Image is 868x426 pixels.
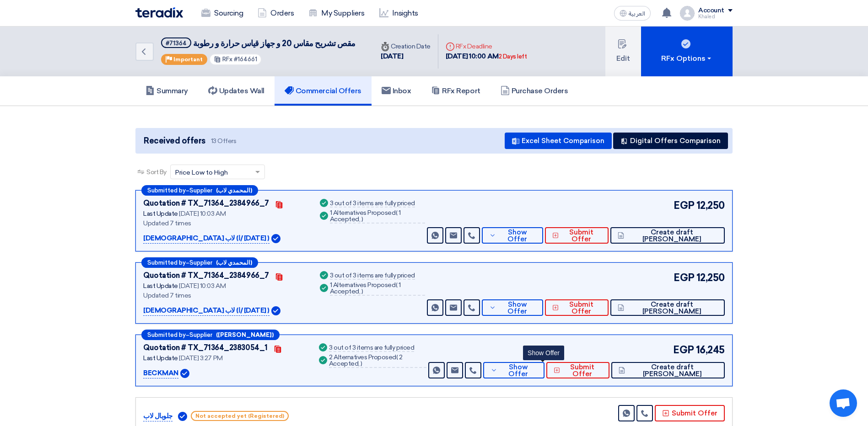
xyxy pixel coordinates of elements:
[610,227,725,244] button: Create draft [PERSON_NAME]
[696,198,725,213] span: 12,250
[330,272,415,280] div: 3 out of 3 items are fully priced
[193,38,356,48] span: مقص تشريح مقاس 20 و جهاز قياس حرارة و رطوبة
[189,260,212,266] span: Supplier
[614,6,651,21] button: العربية
[673,342,694,357] span: EGP
[143,305,270,316] p: [DEMOGRAPHIC_DATA] لاب (ا/ [DATE] )
[166,40,187,46] div: #71364
[626,301,717,315] span: Create draft [PERSON_NAME]
[562,364,602,378] span: Submit Offer
[147,260,186,266] span: Submitted by
[674,198,695,213] span: EGP
[361,288,363,295] span: )
[143,218,307,228] div: Updated 7 times
[222,56,232,63] span: RFx
[546,362,609,378] button: Submit Offer
[143,233,270,244] p: [DEMOGRAPHIC_DATA] لاب (ا/ [DATE] )
[605,27,641,76] button: Edit
[698,14,733,19] div: Khaled
[361,215,363,223] span: )
[135,7,183,18] img: Teradix logo
[674,270,695,285] span: EGP
[189,332,212,338] span: Supplier
[180,369,189,378] img: Verified Account
[372,3,426,23] a: Insights
[431,86,480,96] h5: RFx Report
[381,42,431,51] div: Creation Date
[381,51,431,62] div: [DATE]
[361,360,362,367] span: )
[610,299,725,316] button: Create draft [PERSON_NAME]
[301,3,372,23] a: My Suppliers
[498,229,536,243] span: Show Offer
[696,270,725,285] span: 12,250
[285,86,361,96] h5: Commercial Offers
[396,353,398,361] span: (
[175,168,228,177] span: Price Low to High
[561,301,601,315] span: Submit Offer
[250,3,301,23] a: Orders
[482,299,543,316] button: Show Offer
[446,42,527,51] div: RFx Deadline
[500,364,537,378] span: Show Offer
[147,187,186,193] span: Submitted by
[382,86,411,96] h5: Inbox
[545,227,609,244] button: Submit Offer
[501,86,568,96] h5: Purchase Orders
[641,27,733,76] button: RFx Options
[330,209,401,223] span: 1 Accepted,
[372,76,421,106] a: Inbox
[698,7,724,15] div: Account
[135,76,198,106] a: Summary
[143,210,178,218] span: Last Update
[330,282,426,296] div: 1 Alternatives Proposed
[179,354,222,362] span: [DATE] 3:27 PM
[146,167,167,177] span: Sort By
[179,282,226,290] span: [DATE] 10:03 AM
[561,229,601,243] span: Submit Offer
[179,210,226,218] span: [DATE] 10:03 AM
[143,354,178,362] span: Last Update
[144,135,205,147] span: Received offers
[211,137,237,145] span: 13 Offers
[329,354,426,368] div: 2 Alternatives Proposed
[446,51,527,62] div: [DATE] 10:00 AM
[613,133,728,149] button: Digital Offers Comparison
[482,227,543,244] button: Show Offer
[234,56,257,63] span: #164661
[330,210,426,224] div: 1 Alternatives Proposed
[271,306,280,315] img: Verified Account
[499,52,527,61] div: 2 Days left
[523,346,564,360] div: Show Offer
[629,11,645,17] span: العربية
[655,405,725,421] button: Submit Offer
[189,187,212,193] span: Supplier
[505,133,612,149] button: Excel Sheet Comparison
[161,37,356,49] h5: مقص تشريح مقاس 20 و جهاز قياس حرارة و رطوبة
[483,362,545,378] button: Show Offer
[330,200,415,208] div: 3 out of 3 items are fully priced
[661,53,713,64] div: RFx Options
[396,281,398,289] span: (
[627,364,717,378] span: Create draft [PERSON_NAME]
[143,411,173,422] p: جلوبال لاب
[191,411,289,421] span: Not accepted yet (Registered)
[141,330,280,340] div: –
[173,56,203,63] span: Important
[498,301,536,315] span: Show Offer
[141,185,258,196] div: –
[143,342,268,353] div: Quotation # TX_71364_2383054_1
[396,209,398,217] span: (
[830,389,857,417] div: Open chat
[146,86,188,96] h5: Summary
[143,198,269,209] div: Quotation # TX_71364_2384966_7
[545,299,609,316] button: Submit Offer
[696,342,725,357] span: 16,245
[143,368,178,379] p: BECKMAN
[330,281,401,295] span: 1 Accepted,
[611,362,725,378] button: Create draft [PERSON_NAME]
[216,187,252,193] b: (المحمدي لاب)
[329,345,414,352] div: 3 out of 3 items are fully priced
[178,412,187,421] img: Verified Account
[271,234,280,243] img: Verified Account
